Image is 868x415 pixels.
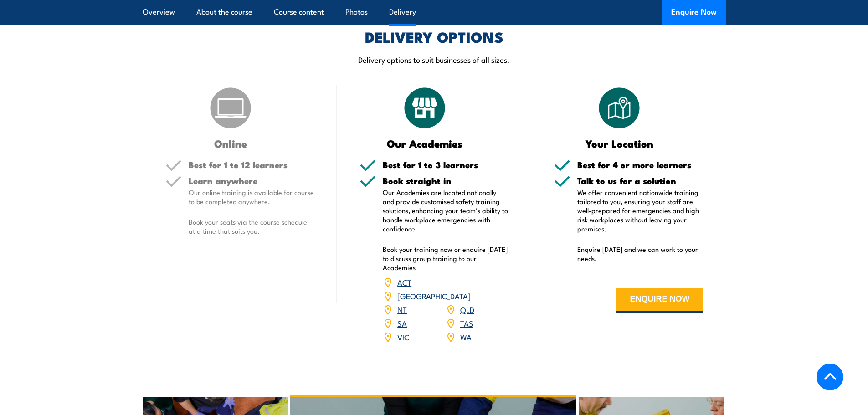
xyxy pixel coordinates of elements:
a: NT [397,304,407,315]
h5: Best for 1 to 12 learners [189,160,314,169]
h5: Best for 4 or more learners [577,160,703,169]
h5: Talk to us for a solution [577,176,703,185]
p: Our online training is available for course to be completed anywhere. [189,188,314,206]
h5: Best for 1 to 3 learners [383,160,508,169]
h5: Book straight in [383,176,508,185]
p: Book your training now or enquire [DATE] to discuss group training to our Academies [383,245,508,272]
h3: Online [165,138,296,149]
h5: Learn anywhere [189,176,314,185]
h2: DELIVERY OPTIONS [365,30,503,43]
h3: Our Academies [360,138,490,149]
a: QLD [460,304,474,315]
a: TAS [460,318,473,328]
p: Enquire [DATE] and we can work to your needs. [577,245,703,263]
a: VIC [397,331,409,342]
button: ENQUIRE NOW [616,288,703,313]
p: Book your seats via the course schedule at a time that suits you. [189,217,314,236]
a: WA [460,331,472,342]
p: Delivery options to suit businesses of all sizes. [143,54,726,65]
p: Our Academies are located nationally and provide customised safety training solutions, enhancing ... [383,188,508,233]
a: [GEOGRAPHIC_DATA] [397,290,471,301]
a: ACT [397,277,411,287]
a: SA [397,318,407,328]
h3: Your Location [554,138,685,149]
p: We offer convenient nationwide training tailored to you, ensuring your staff are well-prepared fo... [577,188,703,233]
